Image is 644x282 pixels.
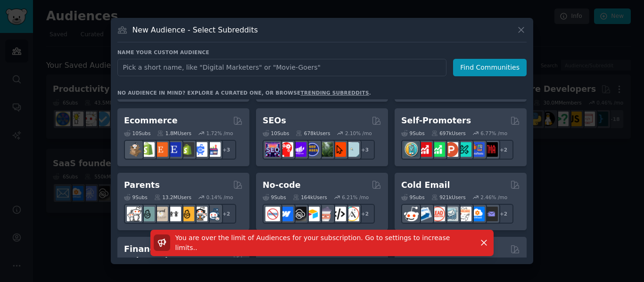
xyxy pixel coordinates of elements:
[480,194,507,201] div: 2.46 % /mo
[265,142,280,157] img: SEO_Digital_Marketing
[404,207,419,221] img: sales
[417,142,432,157] img: youtubepromotion
[305,142,320,157] img: SEO_cases
[431,194,466,201] div: 921k Users
[444,207,458,221] img: coldemail
[124,194,148,201] div: 9 Sub s
[480,130,507,137] div: 6.77 % /mo
[180,142,194,157] img: reviewmyshopify
[263,179,301,191] h2: No-code
[140,142,155,157] img: shopify
[470,142,485,157] img: betatests
[331,142,346,157] img: GoogleSearchConsole
[292,142,306,157] img: seogrowth
[263,194,286,201] div: 9 Sub s
[124,179,160,191] h2: Parents
[401,179,450,191] h2: Cold Email
[140,207,155,221] img: SingleParents
[430,142,445,157] img: selfpromotion
[401,115,471,127] h2: Self-Promoters
[318,142,333,157] img: Local_SEO
[265,207,280,221] img: nocode
[127,142,141,157] img: dropship
[345,130,372,137] div: 2.10 % /mo
[132,25,258,35] h3: New Audience - Select Subreddits
[453,59,527,76] button: Find Communities
[345,142,359,157] img: The_SEO
[292,207,306,221] img: NoCodeSaaS
[331,207,346,221] img: NoCodeMovement
[355,204,375,224] div: + 2
[216,204,236,224] div: + 2
[483,207,498,221] img: EmailOutreach
[206,130,233,137] div: 1.72 % /mo
[355,140,375,160] div: + 3
[444,142,458,157] img: ProductHunters
[127,207,141,221] img: daddit
[494,140,513,160] div: + 2
[296,130,330,137] div: 678k Users
[206,142,221,157] img: ecommerce_growth
[431,130,466,137] div: 697k Users
[206,194,233,201] div: 0.14 % /mo
[342,194,369,201] div: 6.21 % /mo
[263,115,286,127] h2: SEOs
[300,90,369,96] a: trending subreddits
[345,207,359,221] img: Adalo
[166,207,181,221] img: toddlers
[318,207,333,221] img: nocodelowcode
[124,115,178,127] h2: Ecommerce
[206,207,221,221] img: Parents
[180,207,194,221] img: NewParents
[305,207,320,221] img: Airtable
[457,142,471,157] img: alphaandbetausers
[457,207,471,221] img: b2b_sales
[154,194,191,201] div: 13.2M Users
[263,130,289,137] div: 10 Sub s
[404,142,419,157] img: AppIdeas
[157,130,191,137] div: 1.8M Users
[417,207,432,221] img: Emailmarketing
[117,89,371,96] div: No audience in mind? Explore a curated one, or browse .
[494,204,513,224] div: + 2
[470,207,485,221] img: B2BSaaS
[166,142,181,157] img: EtsySellers
[430,207,445,221] img: LeadGeneration
[175,234,450,251] span: You are over the limit of Audiences for your subscription. Go to settings to increase limits. .
[216,140,236,160] div: + 3
[483,142,498,157] img: TestMyApp
[124,130,150,137] div: 10 Sub s
[153,207,168,221] img: beyondthebump
[117,59,446,76] input: Pick a short name, like "Digital Marketers" or "Movie-Goers"
[401,194,425,201] div: 9 Sub s
[401,130,425,137] div: 9 Sub s
[193,207,207,221] img: parentsofmultiples
[193,142,207,157] img: ecommercemarketing
[279,142,293,157] img: TechSEO
[293,194,327,201] div: 164k Users
[117,49,527,56] h3: Name your custom audience
[279,207,293,221] img: webflow
[153,142,168,157] img: Etsy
